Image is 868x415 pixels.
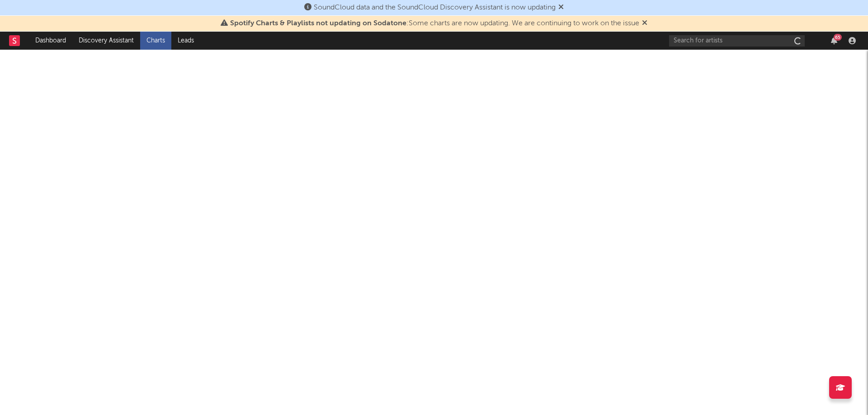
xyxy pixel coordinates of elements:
button: 65 [831,37,837,44]
a: Dashboard [29,32,72,50]
span: : Some charts are now updating. We are continuing to work on the issue [230,20,639,27]
div: 65 [834,34,842,41]
span: Dismiss [558,4,564,11]
a: Leads [171,32,200,50]
a: Discovery Assistant [72,32,140,50]
span: SoundCloud data and the SoundCloud Discovery Assistant is now updating [314,4,556,11]
span: Dismiss [642,20,647,27]
input: Search for artists [669,35,805,47]
a: Charts [140,32,171,50]
span: Spotify Charts & Playlists not updating on Sodatone [230,20,406,27]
